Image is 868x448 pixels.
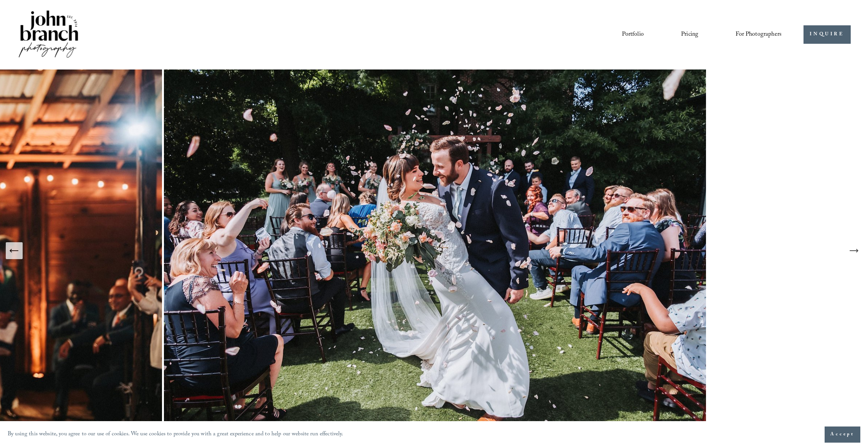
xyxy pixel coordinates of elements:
[845,242,862,259] button: Next Slide
[736,28,782,41] a: folder dropdown
[8,429,344,440] p: By using this website, you agree to our use of cookies. We use cookies to provide you with a grea...
[622,28,643,41] a: Portfolio
[17,9,79,61] img: John Branch IV Photography
[681,28,698,41] a: Pricing
[825,427,860,443] button: Accept
[6,242,23,259] button: Previous Slide
[804,25,851,44] a: INQUIRE
[830,431,855,438] span: Accept
[736,29,782,41] span: For Photographers
[164,69,708,432] img: Raleigh Wedding Photographer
